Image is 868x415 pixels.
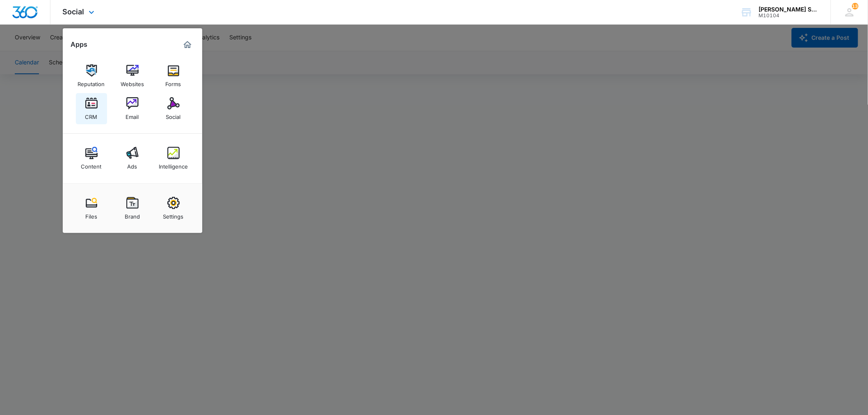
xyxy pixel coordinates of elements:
div: Websites [121,77,144,87]
div: Reputation [78,77,105,87]
div: Brand [125,209,140,220]
div: Social [166,109,181,120]
span: Social [63,7,85,16]
div: Files [85,209,97,220]
a: Files [76,193,107,224]
a: CRM [76,93,107,124]
a: Ads [117,143,148,174]
div: Intelligence [159,159,188,170]
div: Content [81,159,102,170]
a: Forms [158,60,189,91]
div: Settings [163,209,184,220]
div: Ads [128,159,137,170]
div: Email [126,109,139,120]
a: Marketing 360® Dashboard [181,38,194,51]
div: Forms [166,77,181,87]
a: Websites [117,60,148,91]
div: CRM [85,109,98,120]
a: Content [76,143,107,174]
a: Intelligence [158,143,189,174]
span: 131 [852,3,859,9]
a: Email [117,93,148,124]
a: Social [158,93,189,124]
div: account id [759,13,819,18]
div: notifications count [852,3,859,9]
h2: Apps [71,41,88,48]
a: Reputation [76,60,107,91]
a: Brand [117,193,148,224]
a: Settings [158,193,189,224]
div: account name [759,6,819,13]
